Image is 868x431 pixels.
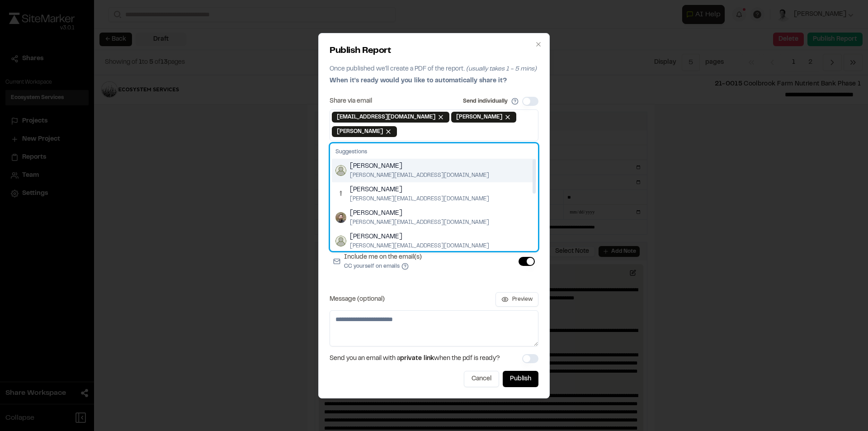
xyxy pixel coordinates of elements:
span: Send you an email with a when the pdf is ready? [330,354,500,364]
span: When it's ready would you like to automatically share it? [330,78,507,84]
img: Joe Long [335,165,346,176]
img: Kip Mumaw [335,212,346,223]
span: [EMAIL_ADDRESS][DOMAIN_NAME] [337,113,435,121]
label: Message (optional) [330,296,385,303]
span: [PERSON_NAME] [350,232,489,242]
button: Include me on the email(s)CC yourself on emails [401,263,409,270]
h2: Publish Report [330,44,538,58]
p: Once published we'll create a PDF of the report. [330,64,538,74]
span: [PERSON_NAME] [337,128,383,136]
span: [PERSON_NAME] [456,113,502,121]
span: [PERSON_NAME] [350,161,489,171]
span: [PERSON_NAME][EMAIL_ADDRESS][DOMAIN_NAME] [350,242,489,250]
label: Send individually [463,97,508,105]
span: [PERSON_NAME] [350,208,489,218]
span: [PERSON_NAME][EMAIL_ADDRESS][DOMAIN_NAME] [350,195,489,203]
img: Kyle Ashmun [335,189,346,199]
button: Cancel [464,371,499,387]
div: Suggestions [330,143,538,251]
label: Share via email [330,98,372,104]
span: (usually takes 1 - 5 mins) [466,66,537,72]
label: Include me on the email(s) [344,252,422,270]
span: private link [400,356,434,361]
div: Suggestions [332,145,536,159]
button: Publish [503,371,538,387]
span: [PERSON_NAME] [350,185,489,195]
p: CC yourself on emails [344,262,422,270]
span: [PERSON_NAME][EMAIL_ADDRESS][DOMAIN_NAME] [350,171,489,180]
span: [PERSON_NAME][EMAIL_ADDRESS][DOMAIN_NAME] [350,218,489,227]
button: Preview [495,292,538,307]
img: Jon Roller [335,236,346,246]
